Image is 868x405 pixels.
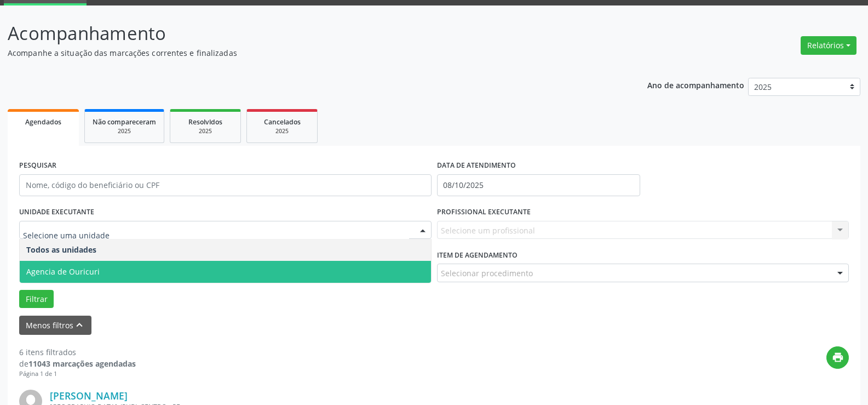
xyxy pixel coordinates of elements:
[28,358,136,369] strong: 11043 marcações agendadas
[19,369,136,379] div: Página 1 de 1
[19,157,56,174] label: PESQUISAR
[19,174,432,196] input: Nome, código do beneficiário ou CPF
[647,78,744,92] p: Ano de acompanhamento
[832,351,844,363] i: print
[73,319,85,331] i: keyboard_arrow_up
[93,117,156,127] span: Não compareceram
[26,266,100,277] span: Agencia de Ouricuri
[437,204,531,221] label: PROFISSIONAL EXECUTANTE
[19,358,136,369] div: de
[441,267,533,279] span: Selecionar procedimento
[23,225,409,247] input: Selecione uma unidade
[437,157,516,174] label: DATA DE ATENDIMENTO
[19,290,54,309] button: Filtrar
[8,47,605,59] p: Acompanhe a situação das marcações correntes e finalizadas
[801,36,856,55] button: Relatórios
[255,127,309,135] div: 2025
[19,204,94,221] label: UNIDADE EXECUTANTE
[25,117,61,127] span: Agendados
[93,127,156,135] div: 2025
[26,244,96,255] span: Todos as unidades
[19,316,91,335] button: Menos filtroskeyboard_arrow_up
[50,390,128,402] a: [PERSON_NAME]
[826,346,849,369] button: print
[264,117,301,127] span: Cancelados
[178,127,233,135] div: 2025
[437,174,640,196] input: Selecione um intervalo
[8,20,605,47] p: Acompanhamento
[19,346,136,358] div: 6 itens filtrados
[188,117,222,127] span: Resolvidos
[437,247,518,264] label: Item de agendamento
